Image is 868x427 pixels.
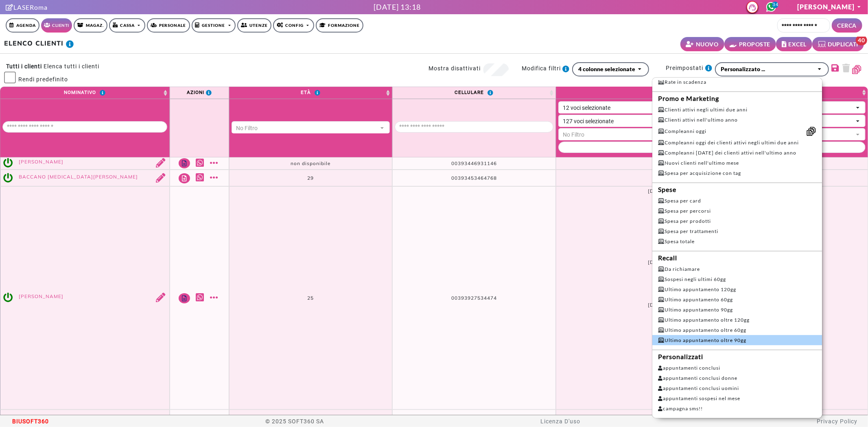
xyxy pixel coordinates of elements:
a: Licenza D'uso [540,418,580,425]
span: Spesa per card [658,197,701,205]
div: No Filtro [236,124,378,133]
button: CERCA [832,18,863,33]
li: [DATE] Laser Braccia -W [558,195,866,202]
span: Ultimo appuntamento oltre 120gg [658,316,750,324]
a: Whatsapp [196,158,206,168]
a: PROPOSTE [724,37,776,51]
li: [DATE] Biochimica Ascelle [558,394,866,401]
span: Compleanni oggi dei clienti attivi negli ultimi due anni [658,139,799,146]
a: Modifica [150,158,167,168]
span: Sospesi negli ultimi 60gg [658,276,726,283]
th: Azioni [170,87,229,99]
div: 12 voci selezionate [563,104,853,112]
li: [DATE] Laser GLUTEO -W [558,351,866,359]
span: 34 [772,2,778,8]
li: [DATE] Laser ADDOME -W [558,294,866,302]
small: Elenca tutti i clienti [44,63,99,70]
a: Gestione [192,18,236,33]
div: 127 voci selezionate [563,117,853,126]
span: 0039 [451,160,464,166]
span: 3453464768 [464,175,497,181]
small: Rendi predefinito [15,76,68,83]
small: NUOVO [696,40,719,48]
li: [DATE] FOTO - Controllo *da remoto* tramite foto [558,301,866,309]
a: NUOVO [680,37,724,51]
button: 127 voci selezionate [558,115,866,129]
a: [PERSON_NAME] [797,3,862,11]
li: [DATE] Laser ASCELLE [558,280,866,288]
a: DUPLICATI 40 [812,37,864,51]
a: Mostra altro [210,293,220,302]
th: Cellulare : activate to sort column ascending [392,87,556,99]
li: [DATE] Laser SENO Periareolare [558,216,866,223]
span: 25 [307,295,314,301]
li: [DATE] Laser ADDOME -W [558,223,866,231]
div: No Filtro [563,131,853,139]
a: Formazione [316,18,363,33]
label: Modifica filtri [522,63,572,73]
span: Clienti 2023 [658,415,694,423]
span: Spesa per prodotti [658,218,711,225]
a: Config [273,18,314,33]
span: Rate in scadenza [658,78,706,86]
button: 12 voci selezionate [558,101,866,115]
a: Whatsapp [196,173,206,182]
a: Personale [147,18,190,33]
span: 0039 [451,295,464,301]
button: No Filtro [558,128,866,142]
span: appuntamenti conclusi uomini [658,385,739,392]
span: campagna sms!! [658,405,703,412]
span: non disponibile [291,160,330,166]
li: [DATE] Laser Cosce [558,237,866,245]
li: [DATE] Biochimica Gambe inferiori [558,373,866,380]
a: [PERSON_NAME] [19,293,63,299]
li: [DATE] Laser INGUINE Completo [558,266,866,273]
span: Da richiamare [658,266,700,273]
span: 3446931146 [464,160,497,166]
button: No Filtro [232,121,390,135]
a: Agenda [6,18,39,33]
small: DUPLICATI [828,40,859,48]
span: 0039 [451,175,464,181]
a: Salva [829,64,840,72]
li: [DATE] Laser Cosce [558,366,866,373]
div: [DATE] 13:18 [374,2,421,13]
span: appuntamenti sospesi nel mese [658,395,740,402]
a: BACCANO [MEDICAL_DATA][PERSON_NAME] [19,174,138,180]
th: Età : activate to sort column ascending [229,87,393,99]
input: Rendi predefinito [4,72,16,83]
span: Clienti attivi negli ultimi due anni [658,106,748,113]
input: Cerca cliente... [777,18,830,33]
div: Data appuntamento [558,142,866,154]
li: [DATE] Laser ADDOME -W [558,344,866,351]
li: [DATE] Controllo gambe e inguine [558,387,866,394]
li: [DATE] Laser INGUINE Completo [558,401,866,408]
a: Privacy Policy [817,418,857,425]
li: [DATE] Laser Braccia -W [558,273,866,280]
a: Magaz. [74,18,107,33]
div: Nominativo [2,121,167,133]
label: Preimpostati [666,62,715,74]
span: 29 [307,175,314,181]
a: Clienti [41,18,72,33]
li: [DATE] Laser Mezze gambe inferiori [558,178,866,185]
span: Nuovi clienti nell'ultimo mese [658,159,739,167]
span: Compleanni [DATE] dei clienti attivi nell'ultimo anno [658,149,796,157]
li: [DATE] Biochimica Lombare [558,316,866,323]
button: EXCEL [776,37,812,51]
li: [DATE] FOTO - Controllo *da remoto* tramite foto [558,259,866,266]
li: [DATE] Laser SENO Periareolare [558,287,866,294]
span: 40 [856,35,867,46]
label: Mostra disattivati [429,63,483,73]
strong: Tutti i clienti [6,63,42,70]
li: [DATE] CONSULENZA - [GEOGRAPHIC_DATA] [558,171,866,178]
a: Mostra altro [210,158,220,168]
a: Utenze [237,18,271,33]
li: [DATE] Sublime Touch [558,380,866,387]
span: Ultimo appuntamento 120gg [658,286,736,293]
span: Ultimo appuntamento oltre 90gg [658,337,746,344]
i: Clicca per andare alla pagina di firma [6,4,13,11]
span: appuntamenti conclusi [658,364,720,372]
span: appuntamenti conclusi donne [658,375,737,382]
a: Whatsapp [196,293,206,302]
